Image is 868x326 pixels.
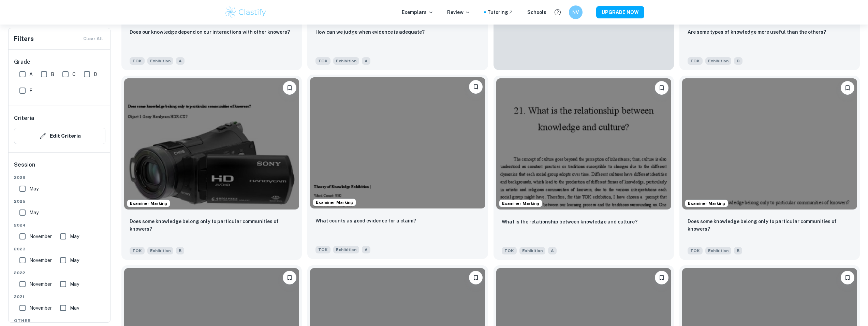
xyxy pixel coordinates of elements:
button: Help and Feedback [552,6,563,18]
button: Bookmark [283,271,296,284]
button: Bookmark [469,80,483,94]
p: Does some knowledge belong only to particular communities of knowers? [688,218,852,233]
span: D [734,57,742,65]
button: Bookmark [655,81,668,95]
span: Exhibition [705,247,731,254]
span: 2024 [14,222,105,228]
span: May [70,280,79,288]
span: A [548,247,557,254]
span: Examiner Marking [685,200,728,206]
span: 2022 [14,270,105,276]
span: May [29,185,39,192]
h6: NV [572,9,579,16]
span: C [72,71,76,78]
p: What counts as good evidence for a claim? [315,217,416,224]
span: Exhibition [333,246,359,253]
span: Exhibition [705,57,731,65]
span: B [51,71,54,78]
button: Bookmark [655,271,668,284]
button: Edit Criteria [14,128,105,144]
a: Examiner MarkingBookmarkWhat counts as good evidence for a claim?TOKExhibitionA [307,76,488,260]
button: Bookmark [469,271,483,284]
span: TOK [688,57,703,65]
span: 2023 [14,246,105,252]
button: Bookmark [841,81,854,95]
span: E [29,87,32,94]
p: Does some knowledge belong only to particular communities of knowers? [130,218,294,233]
a: Examiner MarkingBookmarkWhat is the relationship between knowledge and culture?TOKExhibitionA [494,76,674,260]
img: TOK Exhibition example thumbnail: Does some knowledge belong only to parti [124,78,299,209]
span: November [29,233,52,240]
a: Examiner MarkingBookmarkDoes some knowledge belong only to particular communities of knowers?TOKE... [679,76,860,260]
p: Review [447,9,470,16]
span: Examiner Marking [313,199,356,205]
p: What is the relationship between knowledge and culture? [502,218,637,226]
span: B [176,247,184,254]
span: November [29,257,52,264]
span: Other [14,317,105,324]
button: UPGRADE NOW [596,6,644,18]
span: TOK [130,247,145,254]
span: A [362,246,370,253]
span: Examiner Marking [127,200,170,206]
span: A [176,57,185,65]
p: How can we judge when evidence is adequate? [315,28,425,36]
span: TOK [502,247,517,254]
p: Does our knowledge depend on our interactions with other knowers? [130,28,290,36]
span: Examiner Marking [499,200,542,206]
h6: Grade [14,58,105,66]
p: Are some types of knowledge more useful than the others? [688,28,826,36]
span: 2021 [14,294,105,300]
span: May [29,209,39,216]
a: Examiner MarkingBookmarkDoes some knowledge belong only to particular communities of knowers?TOKE... [121,76,302,260]
span: 2026 [14,174,105,181]
span: Exhibition [519,247,545,254]
h6: Session [14,161,105,174]
span: B [734,247,742,254]
span: 2025 [14,198,105,204]
span: TOK [315,246,330,253]
img: TOK Exhibition example thumbnail: What counts as good evidence for a claim [310,77,485,208]
span: November [29,304,52,312]
p: Exemplars [402,9,433,16]
span: A [362,57,370,65]
span: May [70,233,79,240]
span: May [70,257,79,264]
span: A [29,71,33,78]
span: Exhibition [333,57,359,65]
h6: Criteria [14,114,34,122]
a: Schools [527,9,546,16]
button: Bookmark [283,81,296,95]
span: TOK [688,247,703,254]
span: Exhibition [147,57,173,65]
h6: Filters [14,34,34,44]
img: TOK Exhibition example thumbnail: Does some knowledge belong only to parti [682,78,857,209]
a: Tutoring [487,9,514,16]
img: Clastify logo [224,5,267,19]
span: TOK [130,57,145,65]
span: May [70,304,79,312]
img: TOK Exhibition example thumbnail: What is the relationship between knowled [496,78,671,209]
span: November [29,280,52,288]
span: TOK [315,57,330,65]
button: NV [569,5,583,19]
span: Exhibition [147,247,173,254]
span: D [94,71,97,78]
button: Bookmark [841,271,854,284]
